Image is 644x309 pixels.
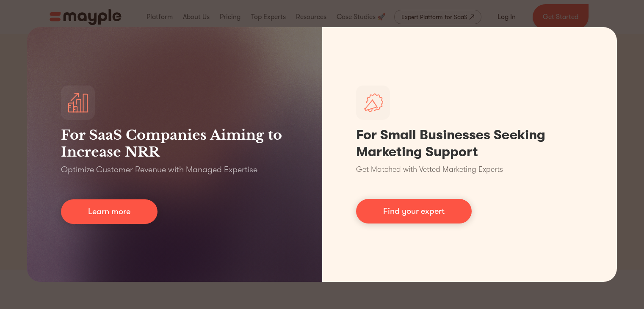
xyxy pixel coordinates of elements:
p: Get Matched with Vetted Marketing Experts [356,164,503,175]
h1: For Small Businesses Seeking Marketing Support [356,127,583,160]
a: Find your expert [356,199,472,223]
p: Optimize Customer Revenue with Managed Expertise [61,164,257,176]
a: Learn more [61,199,158,224]
h3: For SaaS Companies Aiming to Increase NRR [61,127,288,160]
